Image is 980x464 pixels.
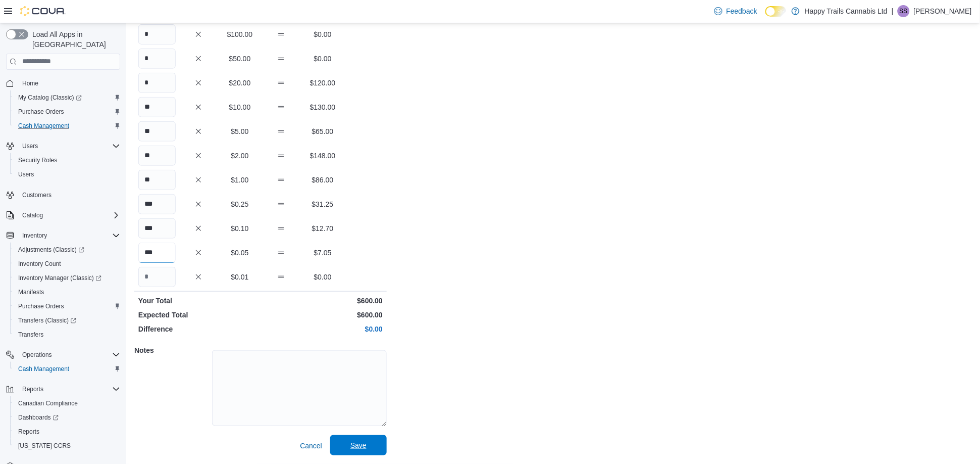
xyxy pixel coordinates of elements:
button: Home [2,76,124,90]
a: Users [14,168,38,180]
span: Manifests [18,288,44,296]
button: Users [18,140,42,152]
span: Operations [18,349,120,361]
p: $7.05 [304,248,341,258]
p: $600.00 [263,310,383,320]
span: Users [14,168,120,180]
span: Reports [18,383,120,395]
button: Catalog [18,209,47,221]
a: Dashboards [10,410,124,425]
p: $2.00 [221,151,259,161]
span: Transfers (Classic) [18,316,76,324]
span: Dashboards [14,411,120,424]
input: Quantity [138,194,176,214]
button: Cash Management [10,119,124,133]
button: Reports [10,425,124,439]
input: Quantity [138,121,176,142]
span: Save [350,440,367,450]
a: Dashboards [14,411,63,424]
a: My Catalog (Classic) [10,90,124,105]
a: Adjustments (Classic) [10,243,124,257]
div: Sandy Sierra [898,5,910,17]
button: Reports [2,382,124,396]
span: [US_STATE] CCRS [18,442,71,450]
p: $100.00 [221,29,259,39]
button: Inventory [2,228,124,243]
a: Inventory Manager (Classic) [10,271,124,285]
img: Cova [20,6,66,16]
span: Purchase Orders [18,108,64,116]
span: Inventory Manager (Classic) [14,272,120,284]
input: Quantity [138,24,176,44]
span: Manifests [14,286,120,298]
p: Expected Total [138,310,259,320]
input: Quantity [138,218,176,239]
button: Save [330,435,387,455]
a: Cash Management [14,363,73,375]
span: Cash Management [14,120,120,132]
p: $0.01 [221,272,259,282]
input: Quantity [138,97,176,117]
span: Catalog [18,209,120,221]
span: Inventory Count [14,258,120,270]
p: $5.00 [221,126,259,136]
span: Inventory Manager (Classic) [18,274,101,282]
p: Happy Trails Cannabis Ltd [805,5,888,17]
span: Cancel [300,441,322,451]
span: Inventory [22,231,47,240]
a: Transfers (Classic) [10,313,124,328]
a: Feedback [710,1,761,21]
p: $0.10 [221,223,259,234]
span: Customers [18,189,120,201]
span: Users [18,140,120,152]
input: Quantity [138,49,176,69]
span: Dashboards [18,413,59,422]
p: $0.00 [304,29,341,39]
p: $148.00 [304,151,341,161]
a: [US_STATE] CCRS [14,440,75,452]
button: Transfers [10,328,124,342]
span: Inventory [18,229,120,242]
span: Users [22,142,38,150]
span: Catalog [22,211,43,219]
p: $86.00 [304,175,341,185]
p: [PERSON_NAME] [914,5,972,17]
p: $65.00 [304,126,341,136]
a: Cash Management [14,120,73,132]
span: Canadian Compliance [18,399,78,407]
span: Purchase Orders [14,300,120,312]
button: Manifests [10,285,124,299]
span: Reports [14,426,120,438]
span: Users [18,170,34,178]
p: $0.05 [221,248,259,258]
p: $1.00 [221,175,259,185]
span: Inventory Count [18,260,61,268]
a: Inventory Count [14,258,65,270]
a: Security Roles [14,154,61,166]
span: Purchase Orders [14,106,120,118]
p: $0.00 [263,324,383,334]
input: Quantity [138,73,176,93]
span: Cash Management [14,363,120,375]
span: Reports [18,428,39,436]
button: Cancel [296,436,326,456]
span: Operations [22,351,52,359]
input: Dark Mode [765,6,787,17]
span: My Catalog (Classic) [14,91,120,104]
button: Operations [18,349,56,361]
button: Catalog [2,208,124,222]
a: Transfers (Classic) [14,314,80,327]
a: Home [18,77,42,89]
span: Home [18,77,120,89]
button: Users [10,167,124,181]
button: Inventory [18,229,51,242]
span: Adjustments (Classic) [14,244,120,256]
p: $12.70 [304,223,341,234]
button: Cash Management [10,362,124,376]
span: Washington CCRS [14,440,120,452]
span: Reports [22,385,43,393]
button: Security Roles [10,153,124,167]
span: Transfers [14,329,120,341]
p: Difference [138,324,259,334]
